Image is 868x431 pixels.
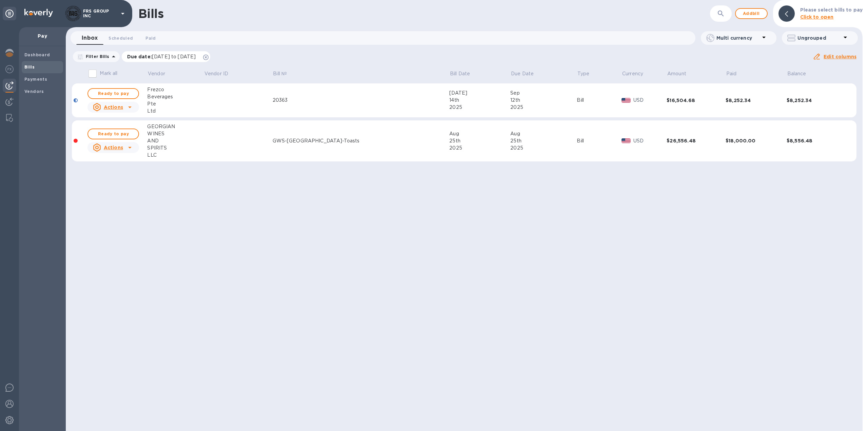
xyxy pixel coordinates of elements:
[3,7,16,20] div: Unpin categories
[449,104,510,111] div: 2025
[667,137,726,144] div: $26,556.48
[800,14,834,20] b: Click to open
[108,35,133,42] span: Scheduled
[24,89,44,94] b: Vendors
[577,70,598,77] span: Type
[24,52,50,57] b: Dashboard
[511,70,534,77] p: Due Date
[87,88,139,99] button: Ready to pay
[577,97,622,104] div: Bill
[787,97,845,104] div: $8,252.34
[622,98,631,103] img: USD
[449,90,510,97] div: [DATE]
[577,137,622,144] div: Bill
[24,64,35,70] b: Bills
[510,130,577,137] div: Aug
[147,86,204,93] div: Frezco
[104,104,123,110] u: Actions
[449,130,510,137] div: Aug
[726,70,746,77] span: Paid
[449,97,510,104] div: 14th
[633,137,667,144] p: USD
[83,54,110,59] p: Filter Bills
[741,9,762,18] span: Add bill
[152,54,196,59] span: [DATE] to [DATE]
[83,9,117,18] p: FRS GROUP INC
[100,70,117,77] p: Mark all
[449,144,510,152] div: 2025
[450,70,470,77] p: Bill Date
[511,70,542,77] span: Due Date
[633,97,667,104] p: USD
[204,70,228,77] p: Vendor ID
[667,97,726,104] div: $16,504.68
[24,9,53,17] img: Logo
[147,93,204,100] div: Beverages
[787,70,806,77] p: Balance
[510,104,577,111] div: 2025
[726,137,787,144] div: $18,000.00
[449,137,510,144] div: 25th
[726,97,787,104] div: $8,252.34
[622,138,631,143] img: USD
[667,70,695,77] span: Amount
[147,107,204,115] div: Ltd
[787,70,815,77] span: Balance
[510,144,577,152] div: 2025
[273,70,296,77] span: Bill №
[824,54,856,59] u: Edit columns
[127,53,199,60] p: Due date :
[82,33,98,43] span: Inbox
[273,97,450,104] div: 20363
[94,130,133,138] span: Ready to pay
[622,70,643,77] p: Currency
[24,33,60,39] p: Pay
[148,70,165,77] p: Vendor
[147,152,204,159] div: LLC
[797,35,841,41] p: Ungrouped
[24,77,47,82] b: Payments
[510,97,577,104] div: 12th
[716,35,760,41] p: Multi currency
[273,137,450,144] div: GWS-[GEOGRAPHIC_DATA]-Toasts
[147,137,204,144] div: AND
[510,90,577,97] div: Sep
[273,70,287,77] p: Bill №
[735,8,768,19] button: Addbill
[204,70,237,77] span: Vendor ID
[5,65,14,73] img: Foreign exchange
[800,7,863,13] b: Please select bills to pay
[726,70,737,77] p: Paid
[122,51,211,62] div: Due date:[DATE] to [DATE]
[138,6,163,21] h1: Bills
[147,144,204,152] div: SPIRITS
[145,35,156,42] span: Paid
[510,137,577,144] div: 25th
[94,90,133,98] span: Ready to pay
[87,129,139,139] button: Ready to pay
[450,70,479,77] span: Bill Date
[667,70,686,77] p: Amount
[577,70,590,77] p: Type
[104,145,123,150] u: Actions
[787,137,845,144] div: $8,556.48
[147,123,204,130] div: GEORGIAN
[147,130,204,137] div: WINES
[148,70,174,77] span: Vendor
[147,100,204,107] div: Pte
